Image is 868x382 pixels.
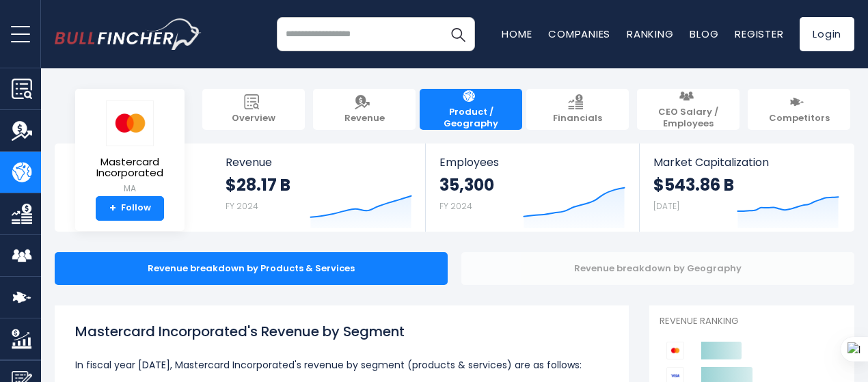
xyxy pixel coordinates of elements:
[75,357,608,373] p: In fiscal year [DATE], Mastercard Incorporated's revenue by segment (products & services) are as ...
[439,200,472,212] small: FY 2024
[96,196,164,221] a: +Follow
[420,89,522,130] a: Product / Geography
[212,144,426,232] a: Revenue $28.17 B FY 2024
[690,27,718,41] a: Blog
[653,156,839,169] span: Market Capitalization
[666,342,684,359] img: Mastercard Incorporated competitors logo
[226,200,258,212] small: FY 2024
[660,316,844,327] p: Revenue Ranking
[109,202,116,215] strong: +
[526,89,629,130] a: Financials
[653,174,734,195] strong: $543.86 B
[55,252,448,285] div: Revenue breakdown by Products & Services
[232,113,275,124] span: Overview
[439,156,625,169] span: Employees
[502,27,532,41] a: Home
[644,107,733,130] span: CEO Salary / Employees
[226,156,412,169] span: Revenue
[769,113,830,124] span: Competitors
[735,27,783,41] a: Register
[202,89,305,130] a: Overview
[748,89,850,130] a: Competitors
[441,17,475,51] button: Search
[426,107,515,130] span: Product / Geography
[86,182,174,195] small: MA
[313,89,416,130] a: Revenue
[637,89,740,130] a: CEO Salary / Employees
[75,321,608,342] h1: Mastercard Incorporated's Revenue by Segment
[640,144,853,232] a: Market Capitalization $543.86 B [DATE]
[226,174,290,195] strong: $28.17 B
[344,113,385,124] span: Revenue
[553,113,602,124] span: Financials
[800,17,854,51] a: Login
[426,144,638,232] a: Employees 35,300 FY 2024
[85,100,174,196] a: Mastercard Incorporated MA
[55,18,202,50] a: Go to homepage
[627,27,673,41] a: Ranking
[55,18,202,50] img: bullfincher logo
[439,174,494,195] strong: 35,300
[86,156,174,179] span: Mastercard Incorporated
[653,200,679,212] small: [DATE]
[548,27,610,41] a: Companies
[461,252,854,285] div: Revenue breakdown by Geography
